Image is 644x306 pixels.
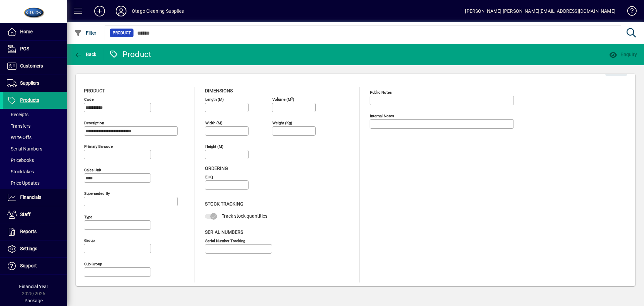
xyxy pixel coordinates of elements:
a: Suppliers [3,75,67,92]
span: Serial Numbers [205,229,243,235]
span: Filter [74,30,97,36]
button: Back [72,48,98,60]
a: Price Updates [3,177,67,189]
span: Dimensions [205,88,233,93]
span: Serial Numbers [7,146,42,151]
a: Write Offs [3,132,67,143]
span: Financials [20,194,41,200]
button: Add [89,5,110,17]
mat-label: Serial Number tracking [205,238,245,243]
div: Otago Cleaning Supplies [132,6,184,16]
mat-label: Weight (Kg) [272,121,292,125]
span: Customers [20,63,43,69]
mat-label: EOQ [205,175,213,179]
span: Pricebooks [7,158,34,163]
mat-label: Height (m) [205,144,223,149]
a: Transfers [3,120,67,132]
a: POS [3,41,67,57]
sup: 3 [291,96,293,100]
span: Package [24,298,43,303]
span: Back [74,52,97,57]
mat-label: Code [84,97,94,102]
span: Product [84,88,105,93]
span: Price Updates [7,180,40,186]
mat-label: Public Notes [370,90,392,95]
span: Stock Tracking [205,201,244,207]
a: Support [3,258,67,274]
mat-label: Sub group [84,262,102,266]
span: Reports [20,229,37,234]
span: POS [20,46,29,51]
button: Filter [72,27,98,39]
div: Product [109,49,152,60]
span: Product [113,30,131,36]
span: Staff [20,212,31,217]
a: Staff [3,206,67,223]
span: Products [20,97,39,103]
mat-label: Superseded by [84,191,110,196]
a: Customers [3,58,67,75]
mat-label: Width (m) [205,121,222,125]
span: Receipts [7,112,29,117]
span: Financial Year [19,284,48,289]
mat-label: Description [84,121,104,125]
a: Knowledge Base [622,1,636,23]
span: Track stock quantities [222,213,267,219]
a: Home [3,24,67,40]
mat-label: Group [84,238,95,243]
a: Reports [3,223,67,240]
mat-label: Volume (m ) [272,97,294,102]
mat-label: Internal Notes [370,114,394,118]
app-page-header-button: Back [67,48,104,60]
mat-label: Type [84,215,92,219]
span: Home [20,29,33,34]
span: Write Offs [7,135,32,140]
a: Receipts [3,109,67,120]
a: Stocktakes [3,166,67,177]
a: Serial Numbers [3,143,67,155]
mat-label: Sales unit [84,168,101,172]
button: Edit [605,64,627,76]
span: Suppliers [20,80,39,86]
span: Settings [20,246,37,251]
span: Ordering [205,166,228,171]
span: Transfers [7,123,31,129]
button: Profile [110,5,132,17]
mat-label: Length (m) [205,97,224,102]
a: Settings [3,241,67,257]
a: Financials [3,189,67,206]
a: Pricebooks [3,155,67,166]
div: [PERSON_NAME] [PERSON_NAME][EMAIL_ADDRESS][DOMAIN_NAME] [465,6,615,16]
mat-label: Primary barcode [84,144,113,149]
span: Support [20,263,37,268]
span: Stocktakes [7,169,34,174]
